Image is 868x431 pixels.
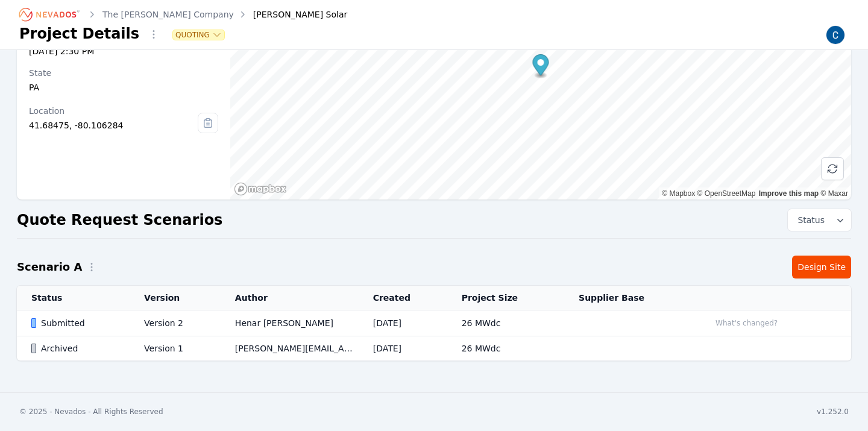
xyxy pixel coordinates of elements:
[29,67,218,79] div: State
[29,45,218,57] div: [DATE] 2:30 PM
[221,286,359,310] th: Author
[221,336,359,361] td: [PERSON_NAME][EMAIL_ADDRESS][PERSON_NAME][DOMAIN_NAME]
[793,214,825,226] span: Status
[697,189,756,198] a: OpenStreetMap
[792,256,851,278] a: Design Site
[17,336,851,361] tr: ArchivedVersion 1[PERSON_NAME][EMAIL_ADDRESS][PERSON_NAME][DOMAIN_NAME][DATE]26 MWdc
[759,189,819,198] a: Improve this map
[234,182,287,196] a: Mapbox homepage
[662,189,695,198] a: Mapbox
[710,316,783,330] button: What's changed?
[31,317,124,329] div: Submitted
[102,8,234,20] a: The [PERSON_NAME] Company
[29,81,218,93] div: PA
[820,189,848,198] a: Maxar
[826,25,845,45] img: Carmen Brooks
[359,286,447,310] th: Created
[359,310,447,336] td: [DATE]
[447,286,564,310] th: Project Size
[447,336,564,361] td: 26 MWdc
[130,310,221,336] td: Version 2
[19,407,163,417] div: © 2025 - Nevados - All Rights Reserved
[29,119,198,131] div: 41.68475, -80.106284
[19,5,347,24] nav: Breadcrumb
[359,336,447,361] td: [DATE]
[564,286,696,310] th: Supplier Base
[17,310,851,336] tr: SubmittedVersion 2Henar [PERSON_NAME][DATE]26 MWdcWhat's changed?
[817,407,849,417] div: v1.252.0
[221,310,359,336] td: Henar [PERSON_NAME]
[19,24,139,43] h1: Project Details
[29,105,198,117] div: Location
[236,8,347,20] div: [PERSON_NAME] Solar
[447,310,564,336] td: 26 MWdc
[130,286,221,310] th: Version
[17,259,82,275] h2: Scenario A
[31,342,124,354] div: Archived
[17,210,222,230] h2: Quote Request Scenarios
[130,336,221,361] td: Version 1
[532,54,549,79] div: Map marker
[173,30,224,40] button: Quoting
[788,209,851,231] button: Status
[17,286,130,310] th: Status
